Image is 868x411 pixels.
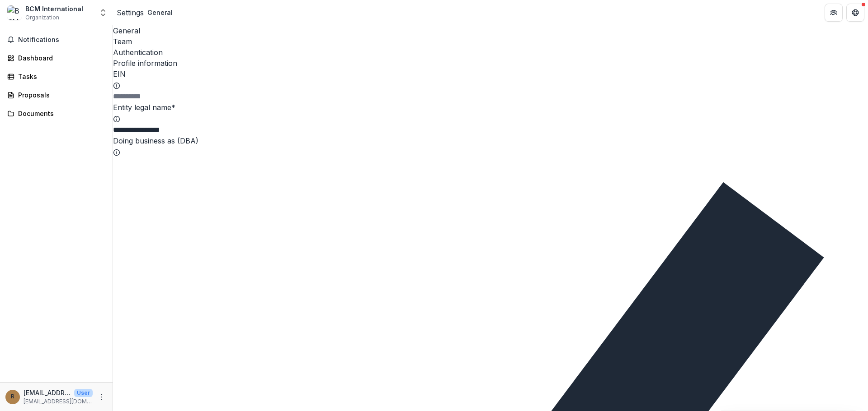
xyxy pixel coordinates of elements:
[113,69,126,79] label: EIN
[18,53,102,63] div: Dashboard
[117,6,176,19] nav: breadcrumb
[113,58,868,69] h2: Profile information
[846,4,864,22] button: Get Help
[4,69,109,84] a: Tasks
[7,5,22,20] img: BCM International
[113,36,868,47] a: Team
[96,392,107,402] button: More
[74,389,93,397] p: User
[113,25,868,36] a: General
[24,388,71,397] p: [EMAIL_ADDRESS][DOMAIN_NAME]
[4,106,109,121] a: Documents
[18,36,105,44] span: Notifications
[11,394,14,400] div: rbroadley@bcmintl.org
[147,8,173,17] div: General
[825,4,843,22] button: Partners
[24,397,93,406] p: [EMAIL_ADDRESS][DOMAIN_NAME]
[113,103,175,112] label: Entity legal name
[113,136,198,145] label: Doing business as (DBA)
[25,14,59,22] span: Organization
[117,7,144,18] a: Settings
[18,72,102,81] div: Tasks
[18,90,102,100] div: Proposals
[4,88,109,102] a: Proposals
[4,32,109,47] button: Notifications
[4,51,109,65] a: Dashboard
[97,4,109,22] button: Open entity switcher
[113,47,868,58] a: Authentication
[18,109,102,118] div: Documents
[25,4,83,14] div: BCM International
